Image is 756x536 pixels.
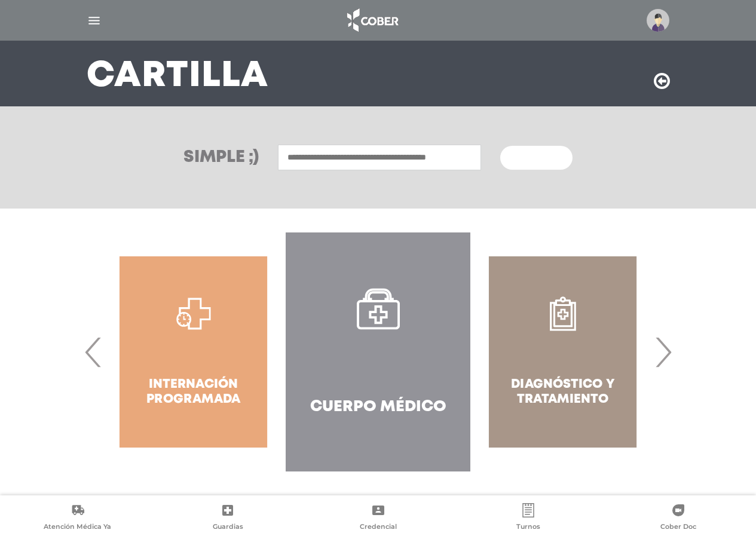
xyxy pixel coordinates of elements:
[515,154,549,163] span: Buscar
[604,503,754,534] a: Cober Doc
[286,232,470,471] a: Cuerpo Médico
[647,9,669,32] img: profile-placeholder.svg
[183,149,259,166] h3: Simple ;)
[213,522,243,533] span: Guardias
[453,503,603,534] a: Turnos
[2,503,152,534] a: Atención Médica Ya
[341,6,403,35] img: logo_cober_home-white.png
[303,503,453,534] a: Credencial
[500,146,572,170] button: Buscar
[87,13,102,28] img: Cober_menu-lines-white.svg
[660,522,696,533] span: Cober Doc
[87,61,268,92] h3: Cartilla
[310,398,446,416] h4: Cuerpo Médico
[152,503,302,534] a: Guardias
[360,522,397,533] span: Credencial
[516,522,540,533] span: Turnos
[44,522,111,533] span: Atención Médica Ya
[651,320,675,384] span: Next
[82,320,105,384] span: Previous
